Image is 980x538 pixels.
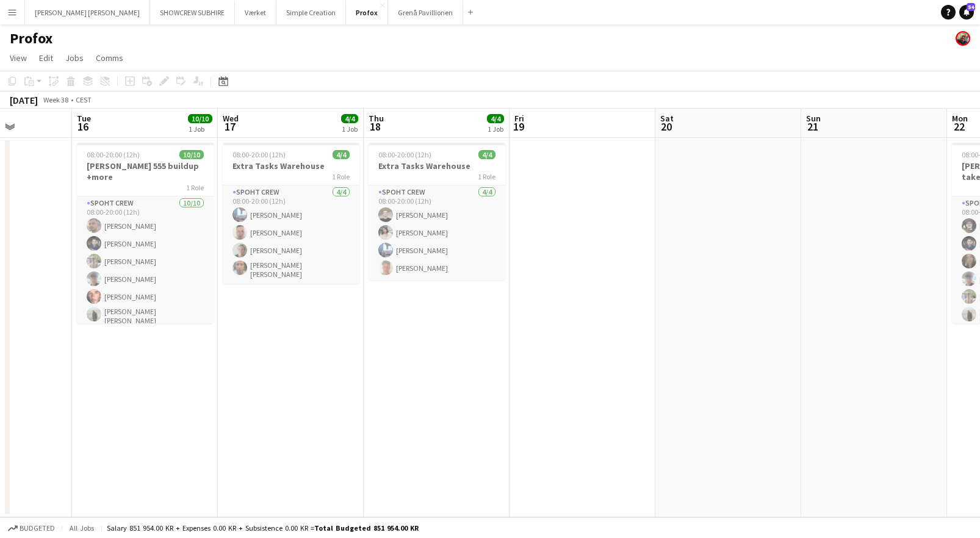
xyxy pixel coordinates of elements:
[10,94,38,106] div: [DATE]
[6,522,57,535] button: Budgeted
[67,523,96,533] span: All jobs
[235,1,276,24] button: Værket
[20,524,55,533] span: Budgeted
[65,52,84,63] span: Jobs
[959,5,974,20] a: 54
[25,1,150,24] button: [PERSON_NAME] [PERSON_NAME]
[388,1,463,24] button: Grenå Pavillionen
[34,50,58,66] a: Edit
[314,523,419,533] span: Total Budgeted 851 954.00 KR
[40,95,71,104] span: Week 38
[39,52,53,63] span: Edit
[346,1,388,24] button: Profox
[956,31,970,46] app-user-avatar: Danny Tranekær
[10,52,27,63] span: View
[276,1,346,24] button: Simple Creation
[60,50,88,66] a: Jobs
[76,95,92,104] div: CEST
[5,50,32,66] a: View
[107,523,419,533] div: Salary 851 954.00 KR + Expenses 0.00 KR + Subsistence 0.00 KR =
[150,1,235,24] button: SHOWCREW SUBHIRE
[96,52,123,63] span: Comms
[967,3,975,11] span: 54
[91,50,128,66] a: Comms
[10,29,52,48] h1: Profox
